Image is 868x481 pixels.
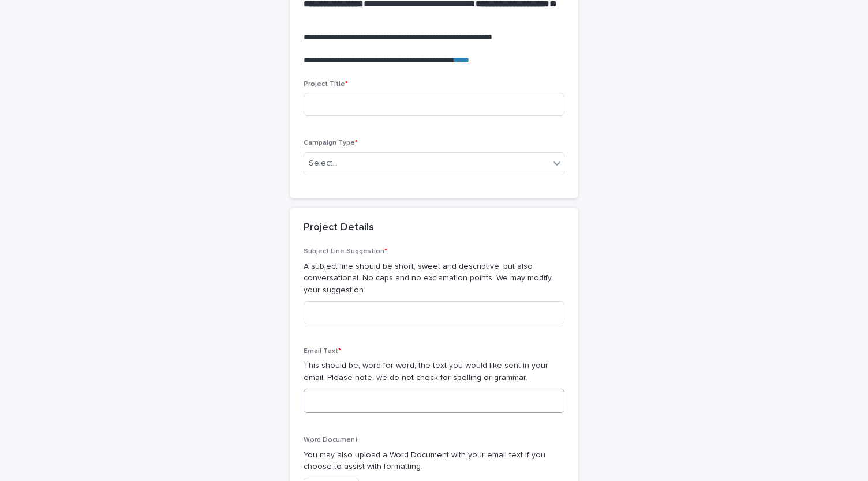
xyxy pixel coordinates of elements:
p: This should be, word-for-word, the text you would like sent in your email. Please note, we do not... [304,360,564,384]
span: Campaign Type [304,140,358,146]
p: A subject line should be short, sweet and descriptive, but also conversational. No caps and no ex... [304,261,564,296]
span: Project Title [304,81,348,88]
p: You may also upload a Word Document with your email text if you choose to assist with formatting. [304,449,564,474]
span: Email Text [304,348,341,355]
span: Subject Line Suggestion [304,248,387,255]
h2: Project Details [304,221,374,234]
span: Word Document [304,437,358,444]
div: Select... [309,157,338,170]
